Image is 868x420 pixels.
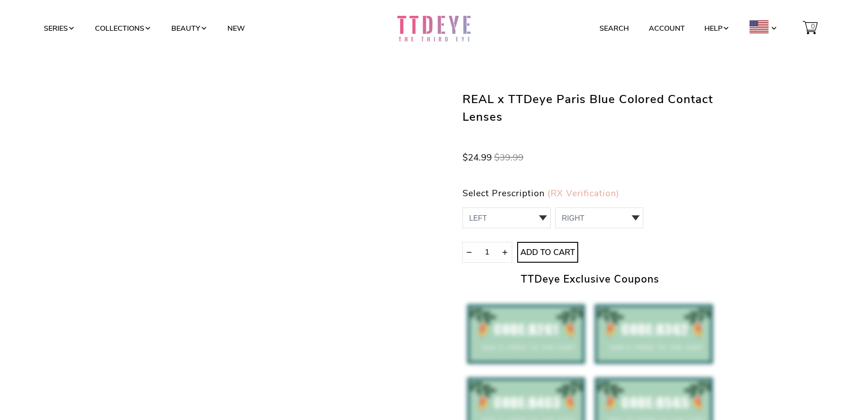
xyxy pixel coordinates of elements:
[462,151,492,164] span: $24.99
[547,187,619,199] a: (RX Verification)
[462,187,545,199] span: Select Prescription
[750,20,769,33] img: USD.png
[462,272,718,288] h2: TTDeye Exclusive Coupons
[462,89,718,126] h1: REAL x TTDeye Paris Blue Colored Contact Lenses
[704,20,730,37] a: Help
[171,20,208,37] a: Beauty
[797,20,824,37] a: 0
[649,20,685,37] a: Account
[227,20,245,37] a: New
[95,20,151,37] a: Collections
[494,151,524,164] span: $39.99
[809,18,817,35] span: 0
[599,20,629,37] a: Search
[517,242,579,263] button: Add to Cart
[462,208,551,228] select: 0 1 2 3 4 5 6 7 8 9 10 11 12 13 14 15 16 17 18 19 20 21 22
[44,20,75,37] a: Series
[555,208,643,228] select: 0 1 2 3 4 5 6 7 8 9 10 11 12 13 14 15 16 17 18 19 20 21 22
[518,248,578,258] span: Add to Cart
